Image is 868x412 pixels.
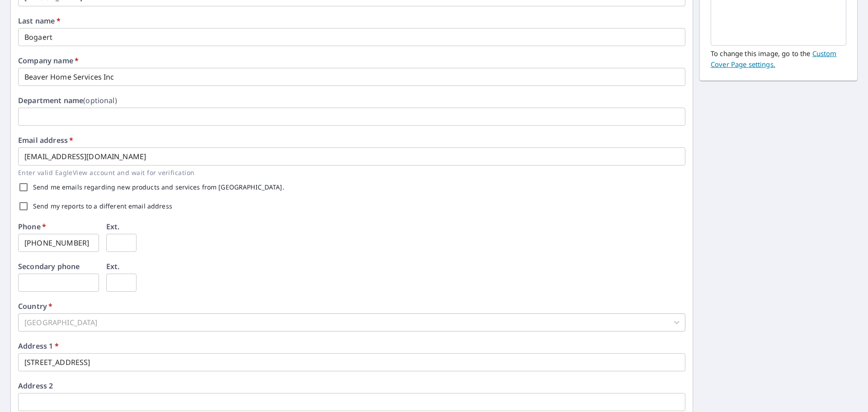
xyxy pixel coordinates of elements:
[106,263,120,270] label: Ext.
[18,303,52,310] label: Country
[18,137,73,144] label: Email address
[18,382,53,389] label: Address 2
[83,95,117,105] b: (optional)
[18,223,46,230] label: Phone
[18,97,117,104] label: Department name
[18,313,685,331] div: [GEOGRAPHIC_DATA]
[711,46,846,70] p: To change this image, go to the
[18,17,61,24] label: Last name
[33,184,284,190] label: Send me emails regarding new products and services from [GEOGRAPHIC_DATA].
[106,223,120,230] label: Ext.
[18,57,79,64] label: Company name
[18,342,59,350] label: Address 1
[18,263,80,270] label: Secondary phone
[33,203,172,209] label: Send my reports to a different email address
[18,167,679,178] p: Enter valid EagleView account and wait for verification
